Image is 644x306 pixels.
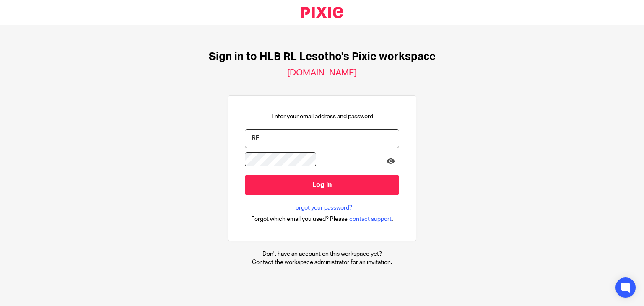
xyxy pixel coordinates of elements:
[245,129,399,148] input: name@example.com
[245,175,399,195] input: Log in
[251,215,348,223] span: Forgot which email you used? Please
[287,67,357,78] h2: [DOMAIN_NAME]
[252,250,392,258] p: Don't have an account on this workspace yet?
[251,214,393,224] div: .
[349,215,392,223] span: contact support
[271,112,373,121] p: Enter your email address and password
[292,204,352,212] a: Forgot your password?
[209,50,436,63] h1: Sign in to HLB RL Lesotho's Pixie workspace
[252,258,392,267] p: Contact the workspace administrator for an invitation.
